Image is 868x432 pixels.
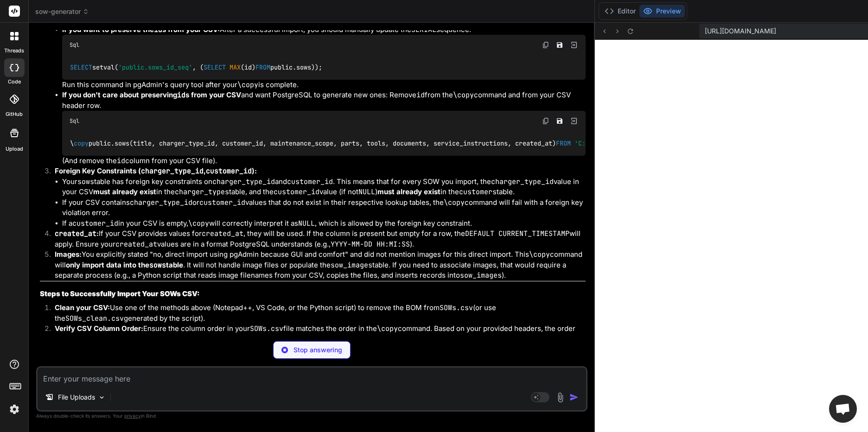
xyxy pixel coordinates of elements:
span: SELECT [70,63,92,71]
strong: Clean your CSV: [55,303,110,312]
strong: Images: [55,250,82,259]
strong: : [55,229,99,238]
code: charger_type_id [130,198,192,207]
span: 'C:/Users/mshannon/Desktop/DB_Files/SOWs.csv' [574,139,741,147]
img: copy [542,117,549,125]
code: created_at [55,229,96,238]
code: \copy [237,80,258,89]
li: Ensure the column order in your file matches the order in the command. Based on your provided hea... [47,324,586,344]
strong: only import data into the table [66,260,183,269]
code: id [154,25,162,34]
span: privacy [124,413,141,419]
button: Preview [639,5,685,18]
span: 'public.sows_id_seq' [118,63,192,71]
p: You explicitly stated "no, direct import using pgAdmin because GUI and comfort" and did not menti... [55,249,586,281]
li: If a in your CSV is empty, will correctly interpret it as , which is allowed by the foreign key c... [62,218,586,229]
code: charger_type_id [141,166,204,176]
button: Save file [553,38,566,51]
strong: Foreign Key Constraints ( , ): [55,166,257,175]
p: File Uploads [58,393,95,402]
label: GitHub [6,110,23,118]
p: Always double-check its answers. Your in Bind [36,412,587,420]
code: \copy [529,250,550,259]
label: threads [4,47,24,55]
code: customer_id [199,198,245,207]
code: SOWs.csv [250,324,283,333]
button: Save file [553,114,566,127]
span: SELECT [204,63,226,71]
strong: must already exist [377,187,440,196]
code: NULL [358,187,375,197]
a: Open chat [829,395,857,423]
img: Open in Browser [570,41,578,49]
li: Your table has foreign key constraints on and . This means that for every SOW you import, the val... [62,177,586,197]
img: Pick Models [98,394,106,401]
code: customer_id [206,166,252,176]
code: id [416,90,425,100]
code: sow_images [331,260,372,270]
strong: Steps to Successfully Import Your SOWs CSV: [40,289,200,298]
li: If your CSV contains or values that do not exist in their respective lookup tables, the command w... [62,197,586,218]
img: Open in Browser [570,117,578,125]
strong: must already exist [93,187,156,196]
code: created_at [202,229,243,238]
li: Use one of the methods above (Notepad++, VS Code, or the Python script) to remove the BOM from (o... [47,303,586,324]
li: After a successful import, you should manually update the sequence. Run this command in pgAdmin's... [62,25,586,90]
button: Editor [601,5,639,18]
code: charger_types [175,187,229,197]
code: SERIAL [411,25,436,34]
span: copy [74,139,89,147]
code: customer_id [274,187,319,197]
code: SOWs_clean.csv [65,314,124,323]
code: \copy [188,219,209,228]
code: charger_type_id [491,177,554,186]
label: Upload [6,145,23,153]
strong: If you don't care about preserving s from your CSV [62,90,241,99]
code: sows [149,260,166,270]
code: YYYY-MM-DD HH:MI:SS [331,240,410,249]
code: setval( , ( (id) public.sows)); [70,63,323,72]
code: created_at [115,240,157,249]
p: If your CSV provides values for , they will be used. If the column is present but empty for a row... [55,229,586,249]
code: \copy [444,198,465,207]
code: customers [459,187,497,197]
code: \copy [453,90,474,100]
span: Sql [70,41,79,49]
code: NULL [298,219,315,228]
label: code [8,78,21,86]
p: Stop answering [294,345,342,355]
code: customer_id [287,177,333,186]
img: settings [6,401,22,417]
li: and want PostgreSQL to generate new ones: Remove from the command and from your CSV header row. (... [62,90,586,166]
img: icon [569,393,579,402]
strong: If you want to preserve the s from your CSV: [62,25,220,34]
img: copy [542,41,549,49]
span: FROM [255,63,270,71]
code: DEFAULT CURRENT_TIMESTAMP [465,229,569,238]
code: customer_id [72,219,118,228]
span: FROM [556,139,571,147]
code: id [177,90,185,100]
code: sows [77,177,94,186]
code: sow_images [460,271,502,280]
code: SOWs.csv [440,303,473,312]
span: sow-generator [35,7,89,16]
strong: Verify CSV Column Order: [55,324,143,333]
code: charger_type_id [212,177,275,186]
span: [URL][DOMAIN_NAME] [705,26,776,36]
code: \copy [377,324,398,333]
img: attachment [555,392,566,403]
span: MAX [230,63,241,71]
code: id [117,156,125,165]
span: Sql [70,117,79,125]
